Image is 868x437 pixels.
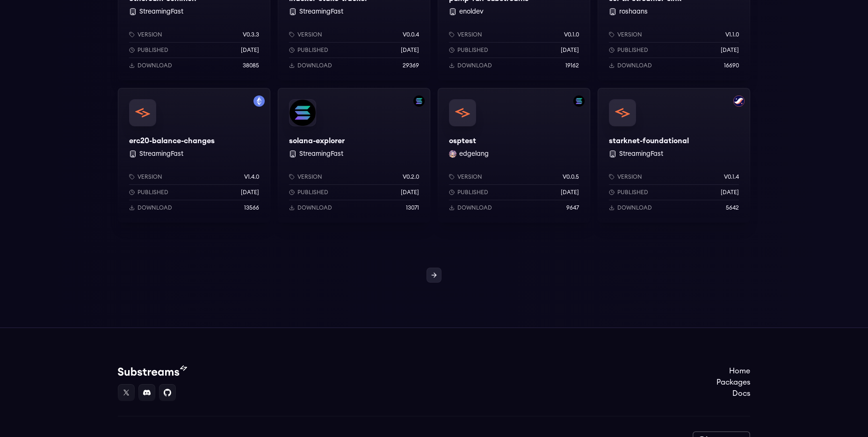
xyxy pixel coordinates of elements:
[563,173,579,181] p: v0.0.5
[297,62,332,69] p: Download
[241,189,259,196] p: [DATE]
[561,189,579,196] p: [DATE]
[137,204,172,211] p: Download
[403,173,419,181] p: v0.2.0
[457,62,492,69] p: Download
[401,46,419,54] p: [DATE]
[137,189,168,196] p: Published
[726,204,739,211] p: 5642
[243,62,259,69] p: 38085
[244,173,259,181] p: v1.4.0
[406,204,419,211] p: 13071
[241,46,259,54] p: [DATE]
[721,189,739,196] p: [DATE]
[564,31,579,38] p: v0.1.0
[459,7,484,16] button: enoldev
[721,46,739,54] p: [DATE]
[716,365,750,377] a: Home
[725,31,739,38] p: v1.1.0
[724,62,739,69] p: 16690
[299,149,343,159] button: StreamingFast
[253,95,265,107] img: Filter by mainnet network
[716,377,750,388] a: Packages
[724,173,739,181] p: v0.1.4
[297,173,322,181] p: Version
[617,31,642,38] p: Version
[561,46,579,54] p: [DATE]
[137,46,168,54] p: Published
[137,31,162,38] p: Version
[297,189,328,196] p: Published
[457,46,488,54] p: Published
[118,365,187,377] img: Substream's logo
[278,88,430,223] a: Filter by solana networksolana-explorersolana-explorer StreamingFastVersionv0.2.0Published[DATE]D...
[598,88,750,223] a: Filter by starknet networkstarknet-foundationalstarknet-foundational StreamingFastVersionv0.1.4Pu...
[617,204,652,211] p: Download
[243,31,259,38] p: v0.3.3
[566,204,579,211] p: 9647
[244,204,259,211] p: 13566
[565,62,579,69] p: 19162
[573,95,585,107] img: Filter by solana network
[457,173,482,181] p: Version
[617,189,648,196] p: Published
[299,7,343,16] button: StreamingFast
[459,149,489,159] button: edgelang
[457,204,492,211] p: Download
[401,189,419,196] p: [DATE]
[137,173,162,181] p: Version
[297,31,322,38] p: Version
[297,46,328,54] p: Published
[137,62,172,69] p: Download
[617,173,642,181] p: Version
[297,204,332,211] p: Download
[438,88,590,223] a: Filter by solana networkosptestosptestedgelang edgelangVersionv0.0.5Published[DATE]Download9647
[403,62,419,69] p: 29369
[617,62,652,69] p: Download
[619,149,663,159] button: StreamingFast
[617,46,648,54] p: Published
[716,388,750,399] a: Docs
[457,189,488,196] p: Published
[457,31,482,38] p: Version
[118,88,270,223] a: Filter by mainnet networkerc20-balance-changeserc20-balance-changes StreamingFastVersionv1.4.0Pub...
[413,95,425,107] img: Filter by solana network
[139,149,183,159] button: StreamingFast
[733,95,745,107] img: Filter by starknet network
[139,7,183,16] button: StreamingFast
[403,31,419,38] p: v0.0.4
[619,7,648,16] button: roshaans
